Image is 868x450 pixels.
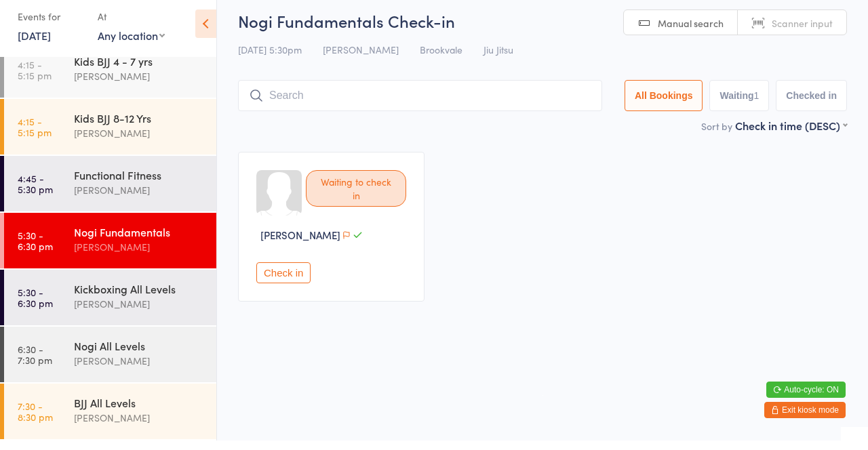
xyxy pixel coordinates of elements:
[74,135,205,150] div: [PERSON_NAME]
[18,239,53,261] time: 5:30 - 6:30 pm
[776,89,847,121] button: Checked in
[18,37,51,52] a: [DATE]
[98,37,165,52] div: Any location
[306,180,406,216] div: Waiting to check in
[735,127,847,142] div: Check in time (DESC)
[484,52,513,66] span: Jiu Jitsu
[74,120,205,135] div: Kids BJJ 8-12 Yrs
[4,52,216,107] a: 4:15 -5:15 pmKids BJJ 4 - 7 yrs[PERSON_NAME]
[658,26,724,39] span: Manual search
[74,192,205,207] div: [PERSON_NAME]
[4,222,216,278] a: 5:30 -6:30 pmNogi Fundamentals[PERSON_NAME]
[74,249,205,264] div: [PERSON_NAME]
[4,108,216,164] a: 4:15 -5:15 pmKids BJJ 8-12 Yrs[PERSON_NAME]
[766,391,846,407] button: Auto-cycle: ON
[18,296,53,318] time: 5:30 - 6:30 pm
[74,177,205,192] div: Functional Fitness
[74,306,205,321] div: [PERSON_NAME]
[18,182,53,204] time: 4:45 - 5:30 pm
[98,15,165,37] div: At
[420,52,462,66] span: Brookvale
[4,393,216,449] a: 7:30 -8:30 pmBJJ All Levels[PERSON_NAME]
[260,237,340,251] span: [PERSON_NAME]
[4,165,216,221] a: 4:45 -5:30 pmFunctional Fitness[PERSON_NAME]
[4,279,216,335] a: 5:30 -6:30 pmKickboxing All Levels[PERSON_NAME]
[238,52,302,66] span: [DATE] 5:30pm
[754,100,759,110] div: 1
[4,336,216,392] a: 6:30 -7:30 pmNogi All Levels[PERSON_NAME]
[238,89,602,121] input: Search
[18,15,84,37] div: Events for
[18,68,52,90] time: 4:15 - 5:15 pm
[74,78,205,94] div: [PERSON_NAME]
[18,410,53,432] time: 7:30 - 8:30 pm
[74,291,205,306] div: Kickboxing All Levels
[74,405,205,420] div: BJJ All Levels
[74,420,205,435] div: [PERSON_NAME]
[701,129,732,142] label: Sort by
[74,63,205,78] div: Kids BJJ 4 - 7 yrs
[74,348,205,363] div: Nogi All Levels
[238,19,847,41] h2: Nogi Fundamentals Check-in
[709,89,769,121] button: Waiting1
[18,353,52,375] time: 6:30 - 7:30 pm
[74,363,205,378] div: [PERSON_NAME]
[772,26,833,39] span: Scanner input
[18,125,52,147] time: 4:15 - 5:15 pm
[74,234,205,249] div: Nogi Fundamentals
[323,52,399,66] span: [PERSON_NAME]
[625,89,703,121] button: All Bookings
[256,272,311,293] button: Check in
[764,411,846,428] button: Exit kiosk mode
